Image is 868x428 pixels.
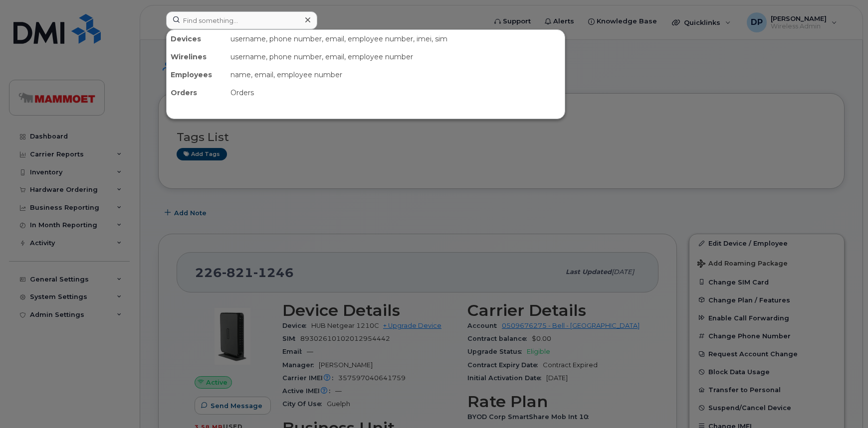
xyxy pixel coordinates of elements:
[167,48,226,66] div: Wirelines
[167,66,226,84] div: Employees
[226,66,565,84] div: name, email, employee number
[226,30,565,48] div: username, phone number, email, employee number, imei, sim
[226,48,565,66] div: username, phone number, email, employee number
[167,84,226,102] div: Orders
[226,84,565,102] div: Orders
[167,30,226,48] div: Devices
[825,385,861,421] iframe: Messenger Launcher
